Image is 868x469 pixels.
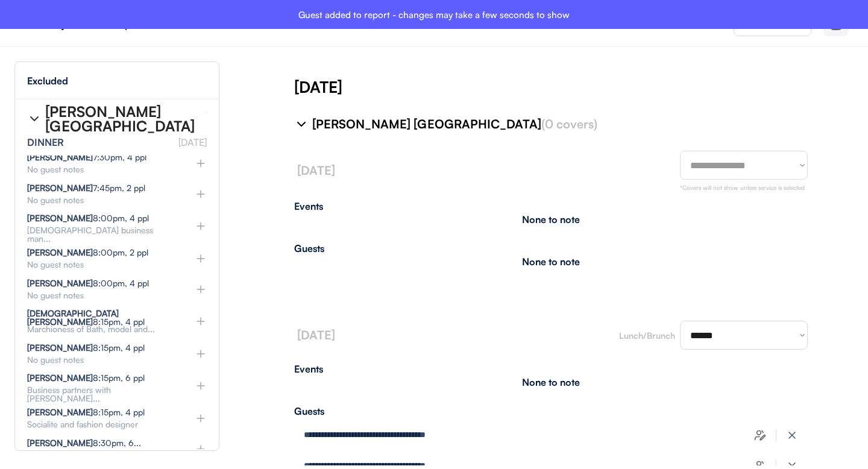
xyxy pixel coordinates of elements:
div: Marchioness of Bath, model and... [27,325,175,333]
div: Socialite and fashion designer [27,420,175,429]
div: Events [294,201,796,211]
div: Excluded [27,76,68,86]
strong: [PERSON_NAME] [27,152,93,162]
img: chevron-right%20%281%29.svg [294,117,309,131]
div: 8:00pm, 4 ppl [27,214,149,222]
div: 8:15pm, 6 ppl [27,374,145,382]
strong: [PERSON_NAME] [27,373,93,383]
div: 8:00pm, 2 ppl [27,248,148,257]
div: 7:30pm, 4 ppl [27,153,146,162]
div: Guests [294,406,808,416]
div: [PERSON_NAME] [GEOGRAPHIC_DATA] [312,116,793,133]
div: No guest notes [27,291,175,300]
div: 8:15pm, 4 ppl [27,408,145,417]
img: plus%20%281%29.svg [195,188,207,200]
img: plus%20%281%29.svg [195,315,207,327]
div: None to note [522,215,580,224]
img: plus%20%281%29.svg [195,283,207,295]
div: No guest notes [27,165,175,174]
strong: [PERSON_NAME] [27,407,93,417]
div: No guest notes [27,196,175,204]
div: No guest notes [27,260,175,269]
img: plus%20%281%29.svg [195,253,207,265]
div: Business partners with [PERSON_NAME]... [27,386,175,403]
div: [DEMOGRAPHIC_DATA] business man... [27,226,175,243]
div: No guest notes [27,356,175,364]
strong: [DEMOGRAPHIC_DATA] [PERSON_NAME] [27,308,121,327]
img: plus%20%281%29.svg [195,348,207,360]
div: DINNER [27,137,64,147]
img: plus%20%281%29.svg [195,157,207,169]
strong: [PERSON_NAME] [27,278,93,288]
div: 8:15pm, 4 ppl [27,309,173,326]
font: [DATE] [297,327,335,342]
div: 7:45pm, 2 ppl [27,184,145,192]
font: (0 covers) [541,116,597,131]
strong: [PERSON_NAME] [27,342,93,353]
div: Events [294,364,808,374]
font: [DATE] [297,163,335,178]
div: 8:15pm, 4 ppl [27,344,145,352]
strong: [PERSON_NAME] [27,213,93,223]
img: chevron-right%20%281%29.svg [27,112,42,126]
div: 8:30pm, 6... [27,439,141,447]
div: None to note [522,377,580,387]
font: Lunch/Brunch [619,330,675,341]
div: [PERSON_NAME] [GEOGRAPHIC_DATA] [45,104,196,133]
div: Guests [294,244,808,253]
strong: [PERSON_NAME] [27,247,93,257]
img: plus%20%281%29.svg [195,412,207,424]
div: [DATE] [294,76,868,98]
font: *Covers will not show unless service is selected [680,184,805,191]
strong: [PERSON_NAME] [27,183,93,193]
div: 8:00pm, 4 ppl [27,279,149,288]
font: [DATE] [178,136,207,148]
strong: [PERSON_NAME] [27,438,93,448]
img: users-edit.svg [754,429,766,441]
div: None to note [522,257,580,266]
img: plus%20%281%29.svg [195,443,207,455]
img: plus%20%281%29.svg [195,220,207,232]
img: plus%20%281%29.svg [195,380,207,392]
img: x-close%20%283%29.svg [786,429,798,441]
